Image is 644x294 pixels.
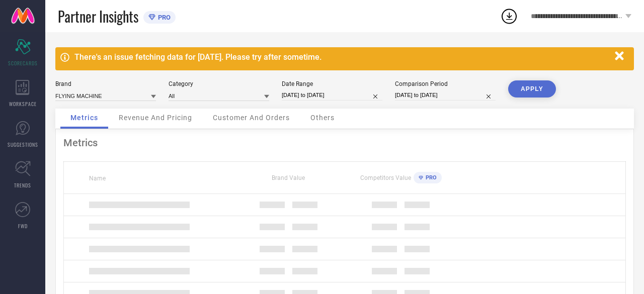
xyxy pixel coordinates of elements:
span: Customer And Orders [213,114,290,122]
span: Revenue And Pricing [119,114,192,122]
span: SCORECARDS [8,59,38,67]
div: Comparison Period [395,80,496,87]
span: SUGGESTIONS [8,141,38,148]
div: Metrics [63,137,626,149]
span: PRO [423,174,437,181]
div: Open download list [500,7,518,25]
span: Metrics [70,114,98,122]
span: Name [89,175,106,182]
span: Partner Insights [58,6,138,27]
div: There's an issue fetching data for [DATE]. Please try after sometime. [74,52,610,62]
input: Select comparison period [395,90,496,101]
span: WORKSPACE [9,100,37,108]
span: PRO [155,14,171,21]
span: Brand Value [272,174,305,181]
span: FWD [18,222,28,230]
span: TRENDS [14,181,31,189]
div: Brand [55,80,156,87]
div: Date Range [282,80,382,87]
div: Category [169,80,269,87]
button: APPLY [508,80,556,97]
span: Competitors Value [360,174,411,181]
span: Others [310,114,335,122]
input: Select date range [282,90,382,101]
